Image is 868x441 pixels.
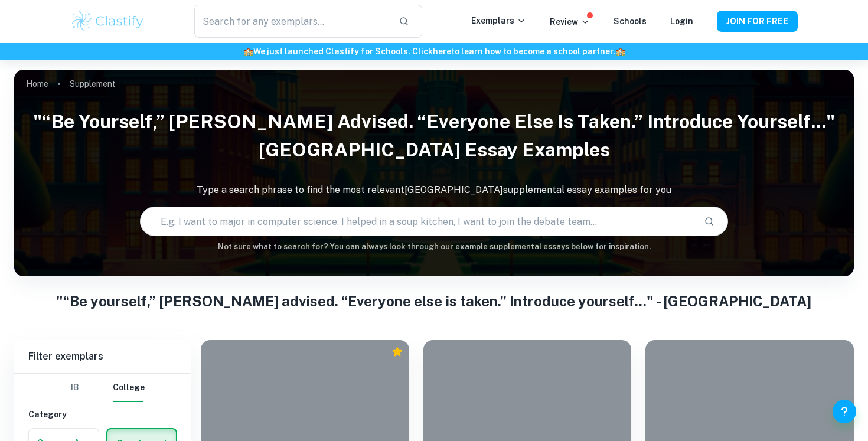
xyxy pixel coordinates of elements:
input: E.g. I want to major in computer science, I helped in a soup kitchen, I want to join the debate t... [141,205,694,238]
p: Exemplars [471,14,526,27]
button: JOIN FOR FREE [717,11,798,32]
p: Supplement [70,77,116,90]
span: 🏫 [615,47,625,56]
p: Review [550,15,590,28]
button: IB [61,374,89,402]
span: 🏫 [243,47,253,56]
h6: Filter exemplars [14,340,191,373]
img: Clastify logo [70,9,145,33]
button: Help and Feedback [833,400,856,423]
button: Search [699,211,719,231]
input: Search for any exemplars... [194,5,389,38]
h1: "“Be yourself,” [PERSON_NAME] advised. “Everyone else is taken.” Introduce yourself..." [GEOGRAPH... [14,103,854,169]
a: Home [26,76,48,92]
div: Filter type choice [61,374,145,402]
p: Type a search phrase to find the most relevant [GEOGRAPHIC_DATA] supplemental essay examples for you [14,183,854,197]
h6: We just launched Clastify for Schools. Click to learn how to become a school partner. [2,45,866,58]
a: here [433,47,451,56]
div: Premium [391,346,403,358]
a: Schools [614,17,647,26]
h6: Category [28,408,177,421]
h1: "“Be yourself,” [PERSON_NAME] advised. “Everyone else is taken.” Introduce yourself..." - [GEOGRA... [56,290,812,312]
h6: Not sure what to search for? You can always look through our example supplemental essays below fo... [14,241,854,253]
a: Login [670,17,693,26]
button: College [113,374,145,402]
